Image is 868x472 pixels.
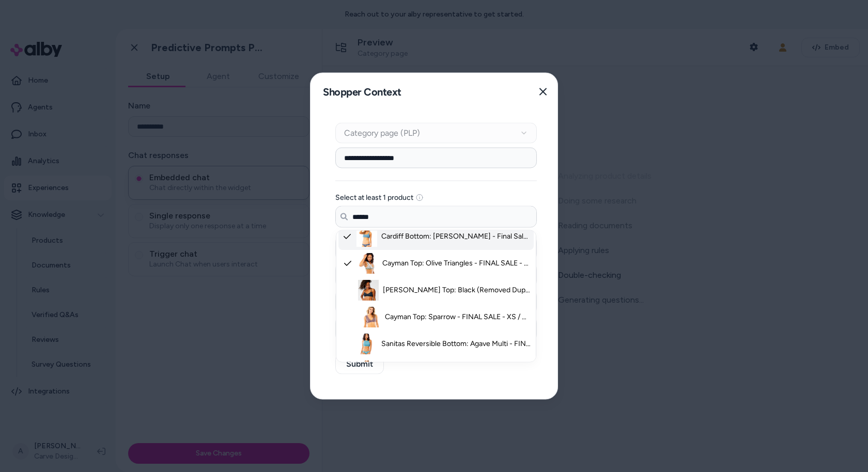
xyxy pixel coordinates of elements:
[358,280,379,301] img: Stinson Top: Black (Removed Duplicate) - XS / Black
[360,307,381,327] img: Cayman Top: Sparrow - FINAL SALE - XS / Sparrow
[319,81,401,102] h2: Shopper Context
[335,194,413,201] label: Select at least 1 product
[335,354,384,374] button: Submit
[383,285,531,295] span: [PERSON_NAME] Top: Black (Removed Duplicate) - XS / Black
[357,334,377,354] img: Sanitas Reversible Bottom: Agave Multi - FINAL SALE - XS / Agave Multi
[357,360,377,381] img: Sanitas Reversible Bottom: Batik Multi - FINAL SALE - XS / Batik Multi
[382,258,531,269] span: Cayman Top: Olive Triangles - FINAL SALE - XS / Olive Triangles
[381,231,531,242] span: Cardiff Bottom: [PERSON_NAME] - Final Sale - XS / [PERSON_NAME]
[358,253,378,274] img: Cayman Top: Olive Triangles - FINAL SALE - XS / Olive Triangles
[385,312,531,322] span: Cayman Top: Sparrow - FINAL SALE - XS / Sparrow
[357,226,377,247] img: Cardiff Bottom: Indigo Paisley - Final Sale - XS / Indigo Paisley
[381,339,531,349] span: Sanitas Reversible Bottom: Agave Multi - FINAL SALE - XS / Agave Multi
